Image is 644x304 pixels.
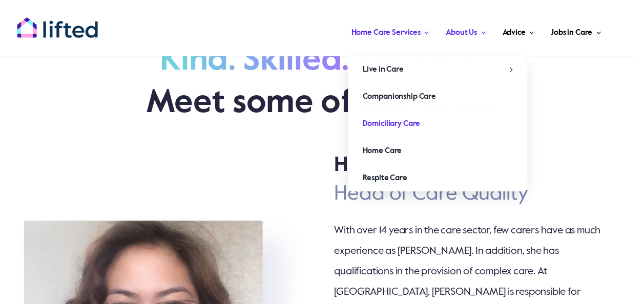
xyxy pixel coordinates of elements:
[348,165,527,191] a: Respite Care
[362,116,420,132] span: Domiciliary Care
[362,61,403,78] span: Live in Care
[119,15,604,46] nav: Main Menu
[348,56,527,83] a: Live in Care
[160,39,484,82] span: Kind. Skilled. Reliable.
[362,170,407,186] span: Respite Care
[16,17,98,27] a: lifted-logo
[334,151,612,180] h2: Haezell
[446,25,477,41] span: About Us
[348,15,432,46] a: Home Care Services
[502,25,525,41] span: Advice
[351,25,420,41] span: Home Care Services
[551,25,592,41] span: Jobs in Care
[348,111,527,137] a: Domiciliary Care
[362,89,435,105] span: Companionship Care
[548,15,605,46] a: Jobs in Care
[362,143,402,159] span: Home Care
[348,138,527,164] a: Home Care
[334,180,612,208] h2: Head of Care Quality
[348,83,527,110] a: Companionship Care
[499,15,537,46] a: Advice
[16,39,628,124] p: Meet some of the team
[443,15,489,46] a: About Us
